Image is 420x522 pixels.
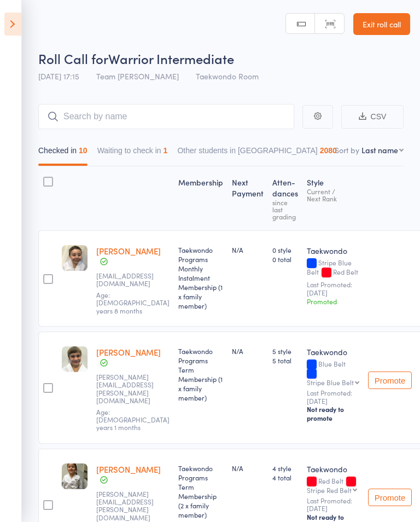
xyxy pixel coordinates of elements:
[232,346,264,356] div: N/A
[368,489,412,506] button: Promote
[302,171,364,225] div: Style
[38,104,294,129] input: Search by name
[38,141,87,166] button: Checked in10
[96,463,161,475] a: [PERSON_NAME]
[177,141,336,166] button: Other students in [GEOGRAPHIC_DATA]2080
[272,356,298,365] span: 5 total
[272,245,298,254] span: 0 style
[307,245,359,256] div: Taekwondo
[307,389,359,405] small: Last Promoted: [DATE]
[96,245,161,257] a: [PERSON_NAME]
[108,49,234,67] span: Warrior Intermediate
[307,497,359,513] small: Last Promoted: [DATE]
[272,254,298,264] span: 0 total
[368,372,412,389] button: Promote
[272,463,298,473] span: 4 style
[97,141,168,166] button: Waiting to check in1
[333,267,358,276] span: Red Belt
[307,405,359,422] div: Not ready to promote
[307,259,359,277] div: Stripe Blue Belt
[272,473,298,482] span: 4 total
[307,463,359,474] div: Taekwondo
[307,486,352,494] div: Stripe Red Belt
[227,171,268,225] div: Next Payment
[307,188,359,202] div: Current / Next Rank
[361,144,398,155] div: Last name
[38,49,108,67] span: Roll Call for
[232,245,264,254] div: N/A
[96,490,167,522] small: hagen.dittmer@gmail.com
[62,245,87,271] img: image1659074514.png
[38,71,79,82] span: [DATE] 17:15
[307,477,359,494] div: Red Belt
[164,146,168,155] div: 1
[96,407,170,432] span: Age: [DEMOGRAPHIC_DATA] years 1 months
[335,144,359,155] label: Sort by
[79,146,87,155] div: 10
[96,373,167,405] small: andrea.andric.88@gmail.com
[232,463,264,473] div: N/A
[174,171,227,225] div: Membership
[178,245,223,310] div: Taekwondo Programs Monthly Instalment Membership (1 x family member)
[307,281,359,297] small: Last Promoted: [DATE]
[307,360,359,386] div: Blue Belt
[307,379,354,386] div: Stripe Blue Belt
[96,290,170,315] span: Age: [DEMOGRAPHIC_DATA] years 8 months
[178,346,223,402] div: Taekwondo Programs Term Membership (1 x family member)
[320,146,337,155] div: 2080
[62,463,87,489] img: image1677277987.png
[96,272,167,288] small: chrisaspo43@gmail.com
[307,297,359,306] div: Promoted
[341,105,404,129] button: CSV
[196,71,259,82] span: Taekwondo Room
[96,346,161,358] a: [PERSON_NAME]
[268,171,302,225] div: Atten­dances
[178,463,223,519] div: Taekwondo Programs Term Membership (2 x family member)
[62,346,87,372] img: image1665637433.png
[353,13,410,35] a: Exit roll call
[272,346,298,356] span: 5 style
[307,346,359,357] div: Taekwondo
[272,199,298,220] div: since last grading
[96,71,179,82] span: Team [PERSON_NAME]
